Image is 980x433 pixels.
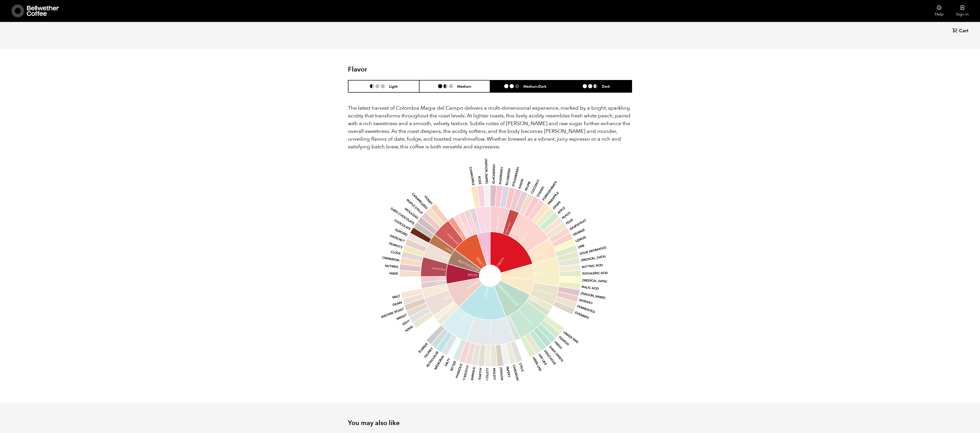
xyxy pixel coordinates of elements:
h6: Medium-Dark [523,84,547,89]
h6: Dark [602,84,610,89]
span: Cart [959,28,968,34]
h2: You may also like [348,419,632,427]
h2: Flavor [348,66,443,74]
a: Cart [952,28,970,35]
p: The latest harvest of Colombia Magia del Campo delivers a multi-dimensional experience, marked by... [348,104,632,151]
h6: Light [389,84,398,89]
h6: Medium [457,84,471,89]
